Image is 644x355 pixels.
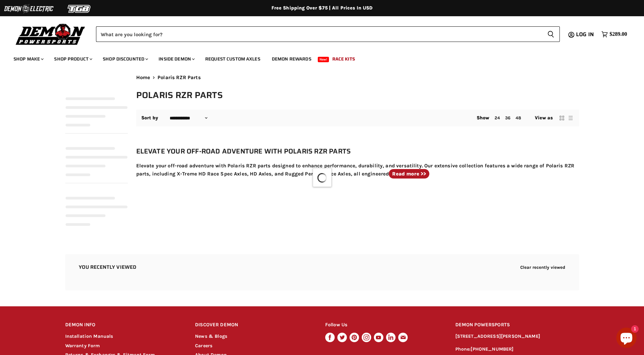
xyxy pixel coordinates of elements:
a: [PHONE_NUMBER] [471,346,514,352]
p: [STREET_ADDRESS][PERSON_NAME] [455,333,579,340]
a: Shop Make [8,52,48,66]
inbox-online-store-chat: Shopify online store chat [614,328,639,350]
a: Home [136,75,150,80]
span: Show [477,115,490,121]
nav: Breadcrumbs [136,75,579,80]
a: 48 [516,115,521,120]
a: Warranty Form [65,343,100,349]
nav: Collection utilities [136,110,579,126]
a: 24 [495,115,500,120]
label: Sort by [141,115,159,121]
h2: DEMON POWERSPORTS [455,317,579,333]
span: $289.00 [610,31,627,38]
input: Search [96,26,542,42]
a: 36 [505,115,510,120]
button: grid view [558,115,565,121]
img: Demon Electric Logo 2 [3,2,54,15]
a: News & Blogs [195,333,227,339]
ul: Main menu [8,49,625,66]
img: TGB Logo 2 [54,2,105,15]
a: Request Custom Axles [200,52,265,66]
h2: Elevate Your Off-Road Adventure with Polaris RZR Parts [136,146,579,157]
h2: Follow Us [325,317,443,333]
button: Search [542,26,560,42]
a: Log in [573,31,598,38]
button: Clear recently viewed [520,265,566,270]
form: Product [96,26,560,42]
a: Shop Product [49,52,96,66]
a: Shop Discounted [98,52,152,66]
a: Inside Demon [153,52,199,66]
p: Phone: [455,346,579,353]
h1: Polaris RZR Parts [136,90,579,101]
button: list view [567,115,574,121]
h2: DEMON INFO [65,317,183,333]
strong: Read more >> [392,171,426,177]
img: Demon Powersports [14,22,88,46]
a: Installation Manuals [65,333,113,339]
h2: DISCOVER DEMON [195,317,312,333]
span: Log in [576,30,594,39]
a: $289.00 [598,29,630,39]
a: Race Kits [327,52,360,66]
aside: Recently viewed products [52,254,593,290]
span: Polaris RZR Parts [158,75,201,80]
a: Careers [195,343,212,349]
p: Elevate your off-road adventure with Polaris RZR parts designed to enhance performance, durabilit... [136,162,579,178]
div: Free Shipping Over $75 | All Prices In USD [52,5,593,11]
span: New! [318,57,329,62]
a: Demon Rewards [267,52,316,66]
span: View as [535,115,553,121]
h2: You recently viewed [79,264,137,270]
